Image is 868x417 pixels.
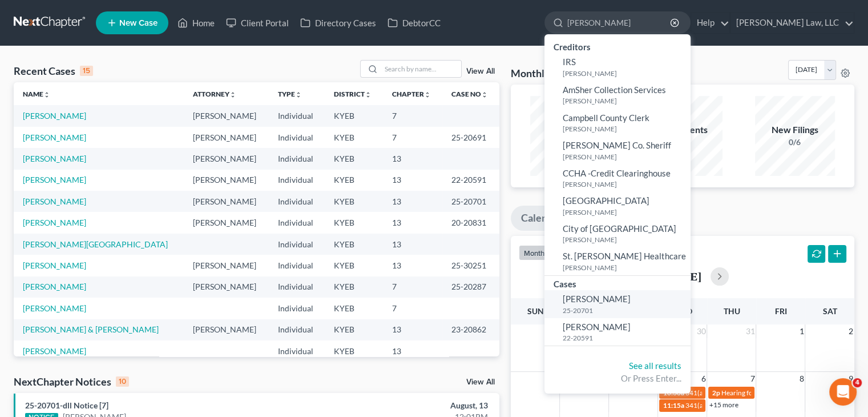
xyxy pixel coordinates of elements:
div: 7/10 [530,137,610,148]
span: City of [GEOGRAPHIC_DATA] [563,223,676,234]
div: Cases [544,276,691,290]
td: Individual [269,276,325,298]
td: [PERSON_NAME] [184,170,269,191]
input: Search by name... [567,12,672,33]
a: Districtunfold_more [334,90,372,98]
td: 7 [383,127,442,148]
div: 0/6 [755,137,835,148]
a: [PERSON_NAME] [23,303,86,313]
small: [PERSON_NAME] [563,152,688,162]
a: Help [691,13,729,33]
td: 7 [383,276,442,298]
td: [PERSON_NAME] [184,127,269,148]
small: [PERSON_NAME] [563,235,688,244]
span: [PERSON_NAME] Co. Sheriff [563,140,671,150]
a: Campbell County Clerk[PERSON_NAME] [544,109,691,137]
td: 13 [383,148,442,169]
button: month [519,245,550,260]
a: [PERSON_NAME]22-20591 [544,318,691,346]
a: Client Portal [220,13,294,33]
td: [PERSON_NAME] [184,276,269,298]
span: CCHA -Credit Clearinghouse [563,168,671,178]
div: Creditors [544,39,691,53]
td: 25-20691 [442,127,499,148]
td: Individual [269,148,325,169]
a: Home [172,13,220,33]
td: KYEB [325,276,383,298]
span: 31 [744,324,756,338]
a: Typeunfold_more [278,90,302,98]
h3: Monthly Progress [511,66,592,80]
td: KYEB [325,319,383,340]
a: [PERSON_NAME] Co. Sheriff[PERSON_NAME] [544,137,691,165]
a: [GEOGRAPHIC_DATA][PERSON_NAME] [544,192,691,220]
span: 7 [749,372,756,386]
div: 15 [80,66,93,76]
div: Recent Cases [14,64,93,78]
span: Fri [774,306,786,316]
div: August, 13 [341,400,488,411]
span: [PERSON_NAME] [563,294,631,304]
small: [PERSON_NAME] [563,263,688,272]
i: unfold_more [481,91,488,98]
td: KYEB [325,255,383,276]
span: [GEOGRAPHIC_DATA] [563,195,649,206]
td: [PERSON_NAME] [184,212,269,233]
span: [PERSON_NAME] [563,322,631,332]
td: 25-20701 [442,191,499,212]
a: [PERSON_NAME] [23,282,86,291]
a: IRS[PERSON_NAME] [544,53,691,81]
a: [PERSON_NAME] [23,133,86,142]
td: 25-20287 [442,276,499,298]
div: NextChapter Notices [14,375,129,388]
small: [PERSON_NAME] [563,124,688,134]
td: KYEB [325,170,383,191]
td: 22-20591 [442,170,499,191]
span: 10:30a [663,388,684,397]
i: unfold_more [424,91,431,98]
td: KYEB [325,234,383,255]
a: [PERSON_NAME] [23,154,86,163]
a: [PERSON_NAME] [23,218,86,227]
td: 13 [383,340,442,362]
a: St. [PERSON_NAME] Healthcare[PERSON_NAME] [544,247,691,275]
small: [PERSON_NAME] [563,69,688,78]
td: KYEB [325,191,383,212]
a: [PERSON_NAME]25-20701 [544,290,691,318]
td: Individual [269,105,325,126]
td: KYEB [325,148,383,169]
td: Individual [269,319,325,340]
td: 25-30251 [442,255,499,276]
small: [PERSON_NAME] [563,207,688,217]
span: St. [PERSON_NAME] Healthcare [563,251,686,261]
a: [PERSON_NAME] [23,260,86,270]
td: 7 [383,105,442,126]
span: 2 [847,324,854,338]
a: City of [GEOGRAPHIC_DATA][PERSON_NAME] [544,220,691,248]
td: [PERSON_NAME] [184,255,269,276]
td: [PERSON_NAME] [184,319,269,340]
a: CCHA -Credit Clearinghouse[PERSON_NAME] [544,165,691,193]
a: [PERSON_NAME] [23,111,86,121]
a: Attorneyunfold_more [193,90,236,98]
td: 13 [383,212,442,233]
span: New Case [119,19,158,27]
td: [PERSON_NAME] [184,148,269,169]
span: Hearing for [PERSON_NAME] [721,388,810,397]
td: Individual [269,298,325,319]
span: IRS [563,57,576,67]
span: 11:15a [663,401,684,410]
td: 13 [383,191,442,212]
td: Individual [269,340,325,362]
i: unfold_more [43,91,50,98]
td: 13 [383,170,442,191]
a: [PERSON_NAME] Law, LLC [730,13,854,33]
small: 22-20591 [563,333,688,343]
small: [PERSON_NAME] [563,96,688,106]
span: Sat [822,306,837,316]
td: Individual [269,255,325,276]
div: New Leads [530,123,610,137]
a: DebtorCC [382,13,446,33]
td: Individual [269,234,325,255]
td: KYEB [325,340,383,362]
